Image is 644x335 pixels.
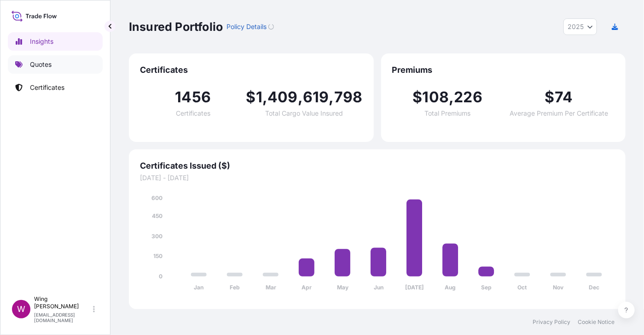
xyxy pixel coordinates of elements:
[34,295,91,310] p: Wing [PERSON_NAME]
[454,90,483,105] span: 226
[337,284,349,291] tspan: May
[152,212,162,219] tspan: 450
[303,90,329,105] span: 619
[578,318,615,326] a: Cookie Notice
[129,19,223,34] p: Insured Portfolio
[194,284,204,291] tspan: Jan
[176,110,210,117] span: Certificates
[17,305,25,314] span: W
[568,22,584,31] span: 2025
[334,90,363,105] span: 798
[8,32,103,51] a: Insights
[445,284,456,291] tspan: Aug
[230,284,240,291] tspan: Feb
[175,90,211,105] span: 1456
[413,90,423,105] span: $
[246,90,256,105] span: $
[140,65,363,76] span: Certificates
[298,90,303,105] span: ,
[267,90,298,105] span: 409
[533,318,570,326] a: Privacy Policy
[140,173,615,182] span: [DATE] - [DATE]
[405,284,424,291] tspan: [DATE]
[553,284,564,291] tspan: Nov
[151,233,162,240] tspan: 300
[374,284,383,291] tspan: Jun
[268,19,274,34] button: Loading
[266,284,276,291] tspan: Mar
[510,110,608,117] span: Average Premium Per Certificate
[545,90,555,105] span: $
[262,90,267,105] span: ,
[140,160,615,171] span: Certificates Issued ($)
[302,284,312,291] tspan: Apr
[518,284,528,291] tspan: Oct
[423,90,449,105] span: 108
[589,284,599,291] tspan: Dec
[266,110,343,117] span: Total Cargo Value Insured
[226,22,267,31] p: Policy Details
[8,78,103,97] a: Certificates
[424,110,470,117] span: Total Premiums
[151,194,162,201] tspan: 600
[555,90,573,105] span: 74
[329,90,334,105] span: ,
[159,273,162,280] tspan: 0
[34,312,91,323] p: [EMAIL_ADDRESS][DOMAIN_NAME]
[481,284,492,291] tspan: Sep
[256,90,262,105] span: 1
[30,37,53,46] p: Insights
[449,90,454,105] span: ,
[153,253,162,260] tspan: 150
[30,83,64,92] p: Certificates
[30,60,52,69] p: Quotes
[268,24,274,29] div: Loading
[392,65,615,76] span: Premiums
[8,55,103,74] a: Quotes
[563,18,597,35] button: Year Selector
